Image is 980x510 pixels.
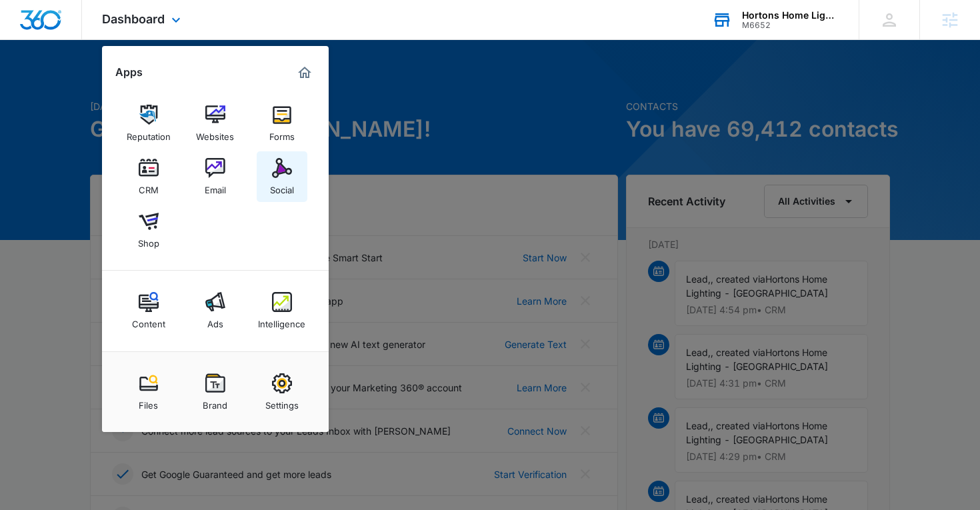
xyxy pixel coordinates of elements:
[102,12,165,26] span: Dashboard
[123,367,174,417] a: Files
[123,285,174,336] a: Content
[115,66,143,79] h2: Apps
[123,205,174,255] a: Shop
[190,98,241,149] a: Websites
[258,312,305,329] div: Intelligence
[190,367,241,417] a: Brand
[269,125,295,142] div: Forms
[139,393,158,411] div: Files
[123,151,174,202] a: CRM
[207,312,223,329] div: Ads
[205,178,226,195] div: Email
[196,125,234,142] div: Websites
[257,151,307,202] a: Social
[257,285,307,336] a: Intelligence
[265,393,299,411] div: Settings
[138,231,159,249] div: Shop
[123,98,174,149] a: Reputation
[257,367,307,417] a: Settings
[257,98,307,149] a: Forms
[270,178,294,195] div: Social
[294,62,315,83] a: Marketing 360® Dashboard
[203,393,227,411] div: Brand
[127,125,171,142] div: Reputation
[190,151,241,202] a: Email
[139,178,159,195] div: CRM
[132,312,165,329] div: Content
[190,285,241,336] a: Ads
[742,10,839,21] div: account name
[742,21,839,30] div: account id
